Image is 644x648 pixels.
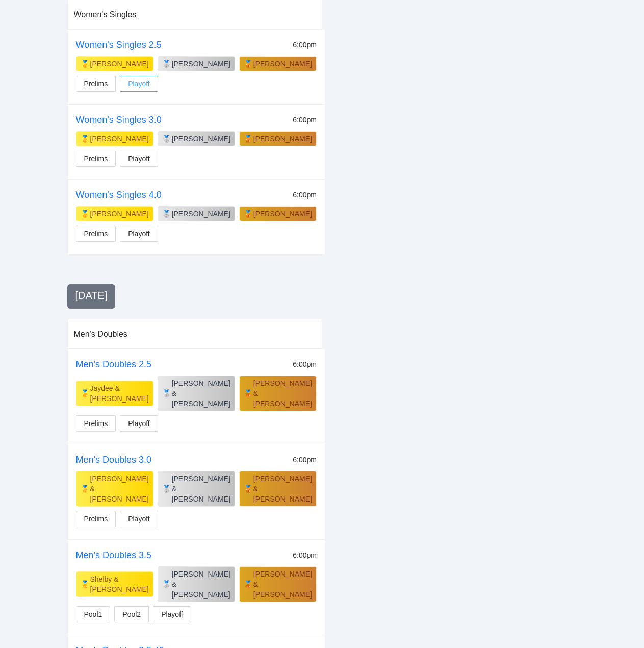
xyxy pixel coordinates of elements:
[84,228,108,239] span: Prelims
[84,609,102,620] span: Pool1
[90,574,149,594] div: Shelby & [PERSON_NAME]
[172,209,230,219] div: [PERSON_NAME]
[162,579,171,589] div: 🥈
[120,151,158,167] button: Playoff
[162,484,171,494] div: 🥈
[76,40,162,50] a: Women's Singles 2.5
[90,59,149,69] div: [PERSON_NAME]
[253,59,312,69] div: [PERSON_NAME]
[74,319,316,348] div: Men's Doubles
[162,209,171,219] div: 🥈
[76,76,116,92] button: Prelims
[162,134,171,144] div: 🥈
[253,569,312,600] div: [PERSON_NAME] & [PERSON_NAME]
[162,388,171,398] div: 🥈
[120,226,158,242] button: Playoff
[128,78,150,89] span: Playoff
[293,189,317,201] div: 6:00pm
[244,59,252,69] div: 🥉
[81,484,89,494] div: 🥇
[253,378,312,409] div: [PERSON_NAME] & [PERSON_NAME]
[244,134,252,144] div: 🥉
[81,59,89,69] div: 🥇
[293,114,317,126] div: 6:00pm
[293,39,317,51] div: 6:00pm
[120,415,158,432] button: Playoff
[244,388,252,398] div: 🥉
[120,76,158,92] button: Playoff
[76,455,152,465] a: Men's Doubles 3.0
[90,134,149,144] div: [PERSON_NAME]
[84,78,108,89] span: Prelims
[128,513,150,525] span: Playoff
[84,418,108,429] span: Prelims
[84,153,108,164] span: Prelims
[244,484,252,494] div: 🥉
[81,209,89,219] div: 🥇
[128,418,150,429] span: Playoff
[90,209,149,219] div: [PERSON_NAME]
[81,134,89,144] div: 🥇
[75,290,108,301] span: [DATE]
[162,59,171,69] div: 🥈
[293,454,317,465] div: 6:00pm
[172,59,230,69] div: [PERSON_NAME]
[153,606,191,622] button: Playoff
[161,609,183,620] span: Playoff
[84,513,108,525] span: Prelims
[114,606,149,622] button: Pool2
[253,134,312,144] div: [PERSON_NAME]
[76,511,116,527] button: Prelims
[81,388,89,398] div: 🥇
[172,378,230,409] div: [PERSON_NAME] & [PERSON_NAME]
[172,134,230,144] div: [PERSON_NAME]
[76,359,152,369] a: Men's Doubles 2.5
[76,415,116,432] button: Prelims
[172,569,230,600] div: [PERSON_NAME] & [PERSON_NAME]
[76,606,111,622] button: Pool1
[128,153,150,164] span: Playoff
[76,190,162,200] a: Women's Singles 4.0
[76,550,152,560] a: Men's Doubles 3.5
[128,228,150,239] span: Playoff
[293,550,317,561] div: 6:00pm
[90,473,149,504] div: [PERSON_NAME] & [PERSON_NAME]
[253,209,312,219] div: [PERSON_NAME]
[122,609,141,620] span: Pool2
[76,226,116,242] button: Prelims
[90,383,149,404] div: Jaydee & [PERSON_NAME]
[172,473,230,504] div: [PERSON_NAME] & [PERSON_NAME]
[244,579,252,589] div: 🥉
[244,209,252,219] div: 🥉
[253,473,312,504] div: [PERSON_NAME] & [PERSON_NAME]
[76,151,116,167] button: Prelims
[81,579,89,589] div: 🥇
[120,511,158,527] button: Playoff
[76,115,162,125] a: Women's Singles 3.0
[293,359,317,370] div: 6:00pm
